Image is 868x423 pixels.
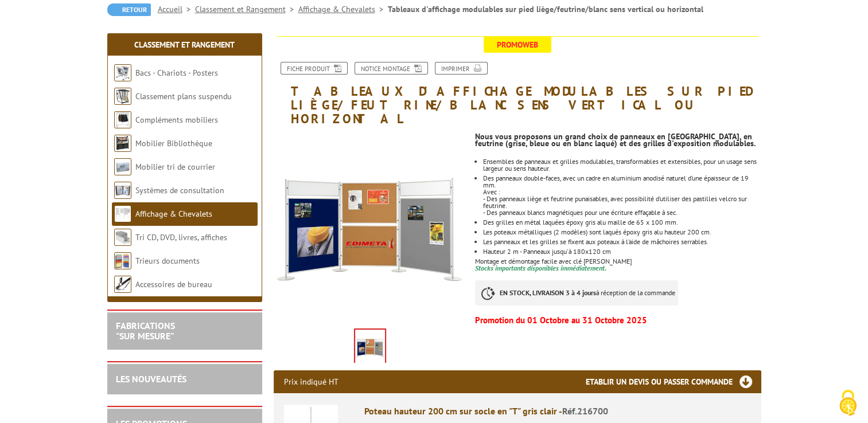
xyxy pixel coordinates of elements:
[388,3,703,15] li: Tableaux d'affichage modulables sur pied liège/feutrine/blanc sens vertical ou horizontal
[500,288,596,297] strong: EN STOCK, LIVRAISON 3 à 4 jours
[116,373,186,385] a: LES NOUVEAUTÉS
[483,195,761,209] div: - Des panneaux liège et feutrine punaisables, avec possibilité d’utiliser des pastilles velcro su...
[134,40,235,50] a: Classement et Rangement
[355,330,385,365] img: panneaux_et_grilles_216733_1.jpg
[475,280,678,305] p: à réception de la commande
[135,209,212,219] a: Affichage & Chevalets
[114,158,131,175] img: Mobilier tri de courrier
[586,370,761,393] h3: Etablir un devis ou passer commande
[364,405,751,418] div: Poteau hauteur 200 cm sur socle en "T" gris clair -
[483,248,761,255] li: Hauteur 2 m - Panneaux jusqu'à 180x120 cm
[135,68,218,78] a: Bacs - Chariots - Posters
[135,91,232,101] a: Classement plans suspendu
[114,111,131,128] img: Compléments mobiliers
[135,138,212,148] a: Mobilier Bibliothèque
[114,88,131,105] img: Classement plans suspendu
[483,238,761,245] li: Les panneaux et les grilles se fixent aux poteaux à l’aide de mâchoires serrables.
[116,320,175,342] a: FABRICATIONS"Sur Mesure"
[834,389,862,417] img: Cookies (okno modalne)
[483,158,761,172] li: Ensembles de panneaux et grilles modulables, transformables et extensibles, pour un usage sens la...
[114,276,131,293] img: Accessoires de bureau
[483,189,761,195] div: Avec :
[484,37,551,53] span: Promoweb
[107,3,151,16] a: Retour
[483,229,761,236] li: Les poteaux métalliques (2 modèles) sont laqués époxy gris alu hauteur 200 cm.
[114,252,131,269] img: Trieurs documents
[135,162,215,172] a: Mobilier tri de courrier
[483,209,761,216] div: - Des panneaux blancs magnétiques pour une écriture effaçable à sec.
[475,317,761,324] p: Promotion du 01 Octobre au 31 Octobre 2025
[114,64,131,81] img: Bacs - Chariots - Posters
[483,175,761,189] div: Des panneaux double-faces, avec un cadre en aluminium anodisé naturel d’une épaisseur de 19 mm.
[135,185,224,195] a: Systèmes de consultation
[114,135,131,152] img: Mobilier Bibliothèque
[562,405,608,417] span: Réf.216700
[135,232,227,242] a: Tri CD, DVD, livres, affiches
[284,370,338,393] p: Prix indiqué HT
[475,133,761,147] p: Nous vous proposons un grand choix de panneaux en [GEOGRAPHIC_DATA], en feutrine (grise, bleue ou...
[483,219,761,226] li: Des grilles en métal laquées époxy gris alu maille de 65 x 100 mm.
[135,256,200,266] a: Trieurs documents
[135,279,212,289] a: Accessoires de bureau
[475,264,606,272] font: Stocks importants disponibles immédiatement.
[135,115,218,125] a: Compléments mobiliers
[274,132,467,325] img: panneaux_et_grilles_216733_1.jpg
[475,258,761,265] p: Montage et démontage facile avec clé [PERSON_NAME]
[435,62,488,75] a: Imprimer
[298,4,388,14] a: Affichage & Chevalets
[114,182,131,199] img: Systèmes de consultation
[114,205,131,222] img: Affichage & Chevalets
[281,62,348,75] a: Fiche produit
[355,62,428,75] a: Notice Montage
[158,4,195,14] a: Accueil
[195,4,298,14] a: Classement et Rangement
[114,229,131,246] img: Tri CD, DVD, livres, affiches
[828,384,868,423] button: Cookies (okno modalne)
